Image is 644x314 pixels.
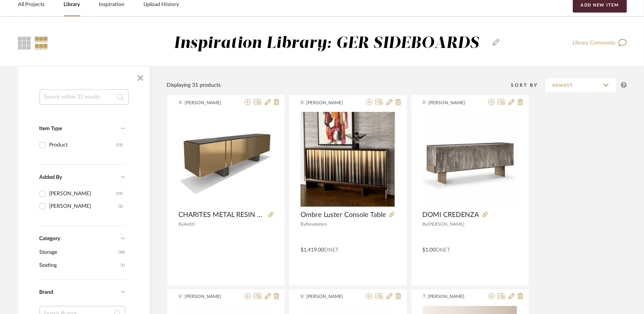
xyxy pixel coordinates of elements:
[184,222,195,226] span: Arditi
[301,112,395,207] img: Ombre Luster Console Table
[301,222,306,226] span: By
[40,175,62,180] span: Added By
[573,40,616,46] span: Library Comments
[573,34,627,52] a: Library Comments
[167,81,221,89] div: Displaying 31 products
[40,290,54,295] span: Brand
[423,247,436,253] span: $1.00
[118,246,125,258] span: (30)
[307,293,355,300] span: [PERSON_NAME]
[40,259,119,272] span: Seating
[307,99,355,106] span: [PERSON_NAME]
[428,222,465,226] span: [PERSON_NAME]
[301,112,395,207] div: 0
[306,222,327,226] span: Revelation
[423,211,479,219] span: DOMI CREDENZA
[179,124,274,194] img: CHARITES METAL RESIN CREDENZA
[179,211,265,219] span: CHARITES METAL RESIN CREDENZA
[423,222,428,226] span: By
[428,99,476,106] span: [PERSON_NAME]
[423,112,517,207] img: DOMI CREDENZA
[119,200,123,212] div: (2)
[40,126,62,131] span: Item Type
[174,34,479,53] div: Inspiration Library: GER SIDEBOARDS
[324,247,339,253] span: DNET
[436,247,450,253] span: DNET
[121,259,125,271] span: (1)
[184,293,232,300] span: [PERSON_NAME]
[133,70,148,86] button: Close
[40,246,116,259] span: Storage
[179,222,184,226] span: By
[184,99,232,106] span: [PERSON_NAME]
[40,89,129,105] input: Search within 31 results
[49,188,116,200] div: [PERSON_NAME]
[511,81,545,89] div: Sort By
[423,112,517,207] div: 0
[49,139,116,151] div: Product
[116,139,123,151] div: (31)
[428,293,476,300] span: [PERSON_NAME]
[301,247,324,253] span: $1,419.00
[116,188,123,200] div: (29)
[49,200,119,212] div: [PERSON_NAME]
[301,211,386,219] span: Ombre Luster Console Table
[179,112,274,207] div: 0
[40,236,60,242] span: Category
